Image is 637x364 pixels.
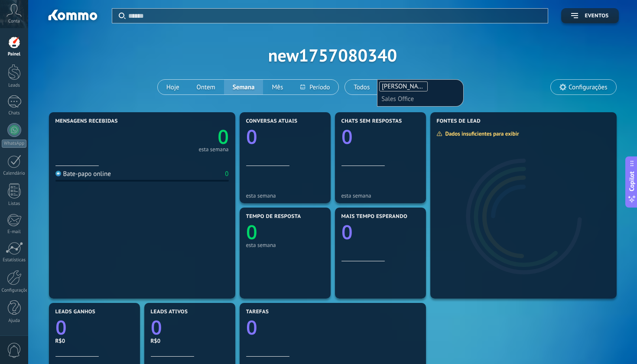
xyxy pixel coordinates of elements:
[55,171,61,176] img: Bate-papo online
[2,52,27,57] div: Painel
[341,192,419,199] div: esta semana
[437,118,481,124] span: Fontes de lead
[292,80,338,94] button: Período
[55,314,67,341] text: 0
[55,118,118,124] span: Mensagens recebidas
[55,309,96,315] span: Leads ganhos
[55,314,133,341] a: 0
[345,80,378,94] button: Todos
[142,123,229,150] a: 0
[246,123,257,150] text: 0
[198,147,228,152] div: esta semana
[246,214,301,220] span: Tempo de resposta
[218,123,229,150] text: 0
[378,80,452,94] button: Selecionar usuário[PERSON_NAME] [PERSON_NAME]Sales Office
[341,118,402,124] span: Chats sem respostas
[627,172,636,192] span: Copilot
[2,140,26,148] div: WhatsApp
[151,337,229,344] div: R$0
[246,118,298,124] span: Conversas atuais
[2,110,27,116] div: Chats
[2,171,27,176] div: Calendário
[151,314,162,341] text: 0
[436,130,525,137] div: Dados insuficientes para exibir
[246,219,257,245] text: 0
[8,19,20,24] span: Conta
[569,84,607,91] span: Configurações
[2,229,27,235] div: E-mail
[2,318,27,324] div: Ajuda
[382,82,477,91] span: [PERSON_NAME] [PERSON_NAME]
[224,80,263,94] button: Semana
[2,83,27,88] div: Leads
[55,170,111,178] div: Bate-papo online
[151,314,229,341] a: 0
[188,80,224,94] button: Ontem
[246,192,324,199] div: esta semana
[2,288,27,293] div: Configurações
[263,80,292,94] button: Mês
[561,8,618,23] button: Eventos
[585,13,608,19] span: Eventos
[246,242,324,248] div: esta semana
[246,309,269,315] span: Tarefas
[225,170,228,178] div: 0
[151,309,188,315] span: Leads ativos
[341,214,408,220] span: Mais tempo esperando
[341,123,353,150] text: 0
[246,314,257,341] text: 0
[55,337,133,344] div: R$0
[341,219,353,245] text: 0
[246,314,419,341] a: 0
[158,80,188,94] button: Hoje
[2,201,27,207] div: Listas
[2,257,27,263] div: Estatísticas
